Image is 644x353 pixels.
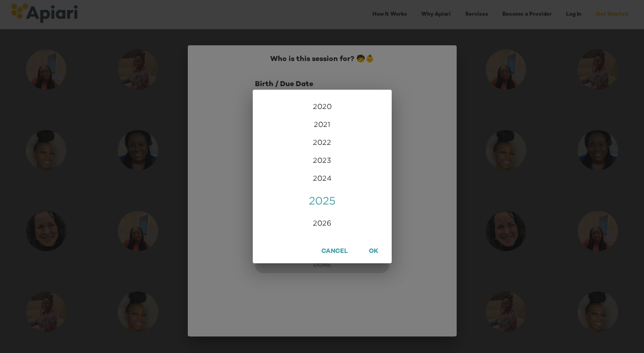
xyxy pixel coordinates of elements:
div: 2026 [253,214,392,232]
div: 2023 [253,151,392,169]
button: Cancel [313,244,356,260]
div: 2024 [253,169,392,187]
div: 2025 [253,192,392,209]
span: OK [367,246,380,257]
div: 2022 [253,133,392,151]
div: 2020 [253,97,392,115]
button: OK [359,244,388,260]
div: 2021 [253,115,392,133]
span: Cancel [321,246,348,257]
